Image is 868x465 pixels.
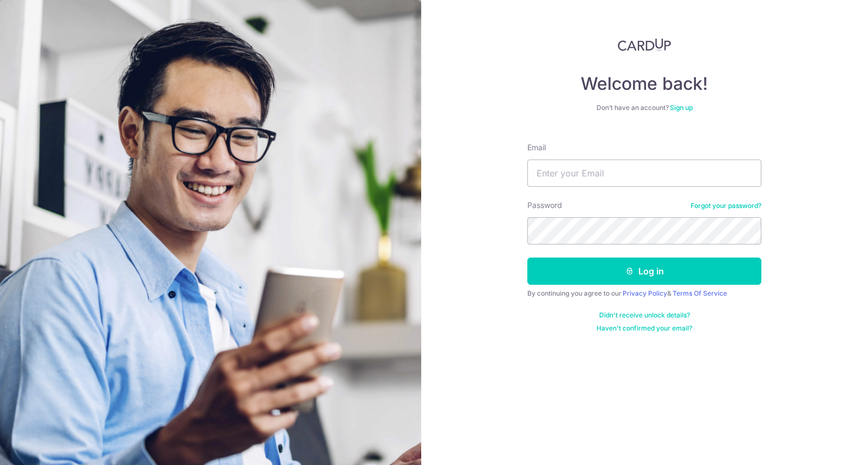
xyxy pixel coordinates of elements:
[527,289,761,298] div: By continuing you agree to our &
[527,103,761,112] div: Don’t have an account?
[618,38,671,51] img: CardUp Logo
[596,324,692,333] a: Haven't confirmed your email?
[670,103,693,112] a: Sign up
[691,201,761,210] a: Forgot your password?
[527,200,562,211] label: Password
[527,73,761,95] h4: Welcome back!
[527,142,546,153] label: Email
[673,289,727,297] a: Terms Of Service
[527,160,761,187] input: Enter your Email
[623,289,667,297] a: Privacy Policy
[527,258,761,285] button: Log in
[599,311,690,320] a: Didn't receive unlock details?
